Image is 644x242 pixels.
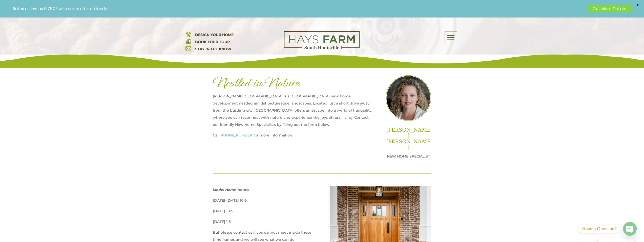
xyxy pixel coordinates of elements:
[219,133,254,137] a: [PHONE_NUMBER]
[284,46,360,50] a: hays farm homes huntsville development
[386,153,431,160] p: NEW HOME SPECIALIST
[213,132,374,142] p: Call for more information.
[213,218,316,229] p: [DATE] 1-5
[588,5,631,12] a: Get More Details
[284,31,360,49] img: Logo
[213,197,316,208] p: [DATE]-[DATE] 10-5
[195,32,234,37] a: DESIGN YOUR HOME
[386,75,431,121] img: Team_Laura@2x
[195,40,230,44] a: BOOK YOUR TOUR
[185,38,191,44] img: book your home tour
[213,187,249,192] strong: Model Home Hours:
[13,6,585,11] p: Rates as low as 5.75%* with our preferred lender
[386,127,431,153] h2: [PERSON_NAME] [PERSON_NAME]
[213,93,374,132] p: [PERSON_NAME][GEOGRAPHIC_DATA] is a [GEOGRAPHIC_DATA] new home development nestled amidst picture...
[185,31,191,37] img: design your home
[195,47,231,51] a: STAY IN THE KNOW
[213,75,374,93] h1: Nestled in Nature
[213,208,316,218] p: [DATE] 10-5
[634,1,641,9] span: X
